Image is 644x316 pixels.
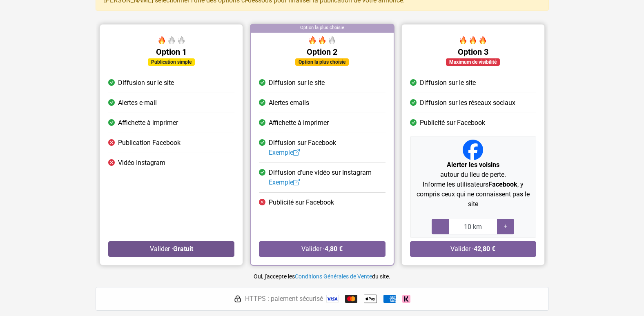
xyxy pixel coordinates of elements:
div: Option la plus choisie [251,24,393,33]
img: Mastercard [345,295,357,303]
a: Conditions Générales de Vente [295,273,372,280]
span: Publicité sur Facebook [269,198,334,207]
strong: Gratuit [173,245,193,253]
button: Valider ·4,80 € [259,241,385,257]
a: Exemple [269,149,300,156]
span: Alertes emails [269,98,309,108]
span: Diffusion sur les réseaux sociaux [419,98,515,108]
p: Informe les utilisateurs , y compris ceux qui ne connaissent pas le site [413,180,532,209]
strong: 42,80 € [474,245,495,253]
h5: Option 3 [410,47,536,57]
button: Valider ·42,80 € [410,241,536,257]
img: Visa [326,295,339,303]
span: Vidéo Instagram [118,158,165,168]
strong: 4,80 € [325,245,343,253]
span: Publication Facebook [118,138,180,148]
img: American Express [383,295,396,303]
span: Affichette à imprimer [269,118,329,128]
button: Valider ·Gratuit [108,241,234,257]
div: Option la plus choisie [295,58,349,66]
span: Diffusion sur le site [118,78,174,88]
h5: Option 1 [108,47,234,57]
small: Oui, j'accepte les du site. [254,273,390,280]
img: HTTPS : paiement sécurisé [234,295,242,303]
span: Diffusion sur Facebook [269,138,336,158]
span: Diffusion sur le site [269,78,325,88]
div: Publication simple [148,58,195,66]
div: Maximum de visibilité [446,58,500,66]
h5: Option 2 [259,47,385,57]
img: Apple Pay [364,292,377,305]
span: Diffusion d'une vidéo sur Instagram [269,168,372,187]
strong: Alerter les voisins [446,161,499,169]
span: HTTPS : paiement sécurisé [245,294,323,304]
span: Affichette à imprimer [118,118,178,128]
p: autour du lieu de perte. [413,160,532,180]
strong: Facebook [488,180,517,188]
span: Diffusion sur le site [419,78,475,88]
span: Alertes e-mail [118,98,157,108]
img: Klarna [402,295,410,303]
span: Publicité sur Facebook [419,118,485,128]
img: Facebook [463,140,483,160]
a: Exemple [269,178,300,186]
